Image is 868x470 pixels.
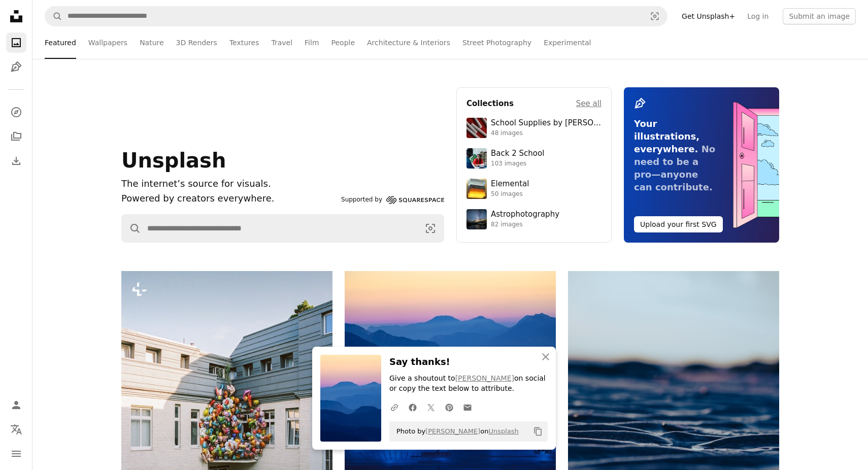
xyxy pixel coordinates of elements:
div: 48 images [491,129,602,138]
a: Textures [229,26,259,59]
a: Photos [6,32,26,53]
a: People [331,26,355,59]
a: Architecture & Interiors [367,26,450,59]
a: A large cluster of colorful balloons on a building facade. [121,409,332,418]
img: premium_photo-1715107534993-67196b65cde7 [466,118,487,138]
a: Elemental50 images [466,179,602,199]
form: Find visuals sitewide [45,6,667,26]
h4: Collections [466,97,514,110]
a: Share on Facebook [404,397,422,417]
p: Powered by creators everywhere. [121,191,337,206]
a: School Supplies by [PERSON_NAME]48 images [466,118,602,138]
a: Log in [741,8,775,24]
a: [PERSON_NAME] [425,427,480,435]
img: Layered blue mountains under a pastel sky [345,271,556,403]
button: Copy to clipboard [529,423,547,440]
a: Share on Twitter [422,397,440,417]
a: Experimental [544,26,591,59]
button: Visual search [643,7,667,26]
a: Get Unsplash+ [676,8,741,24]
img: photo-1538592487700-be96de73306f [466,209,487,229]
a: Back 2 School103 images [466,148,602,169]
a: Explore [6,102,26,122]
button: Upload your first SVG [634,216,723,232]
div: 82 images [491,221,559,229]
img: premium_photo-1751985761161-8a269d884c29 [466,179,487,199]
div: School Supplies by [PERSON_NAME] [491,118,602,128]
button: Search Unsplash [45,7,62,26]
a: Supported by [341,194,444,206]
a: Layered blue mountains under a pastel sky [345,332,556,341]
button: Visual search [417,215,444,242]
img: premium_photo-1683135218355-6d72011bf303 [466,148,487,169]
a: Rippled sand dunes under a twilight sky [568,425,779,434]
a: Wallpapers [88,26,127,59]
a: Collections [6,126,26,147]
a: Log in / Sign up [6,395,26,415]
a: Unsplash [488,427,518,435]
a: Download History [6,151,26,171]
a: Share on Pinterest [440,397,458,417]
form: Find visuals sitewide [121,214,444,243]
a: Astrophotography82 images [466,209,602,229]
div: 103 images [491,160,544,168]
button: Submit an image [783,8,856,24]
a: Nature [140,26,163,59]
div: Elemental [491,179,529,189]
a: Street Photography [462,26,531,59]
a: Share over email [458,397,477,417]
h3: Say thanks! [389,355,548,370]
a: See all [576,97,602,110]
a: 3D Renders [176,26,217,59]
a: Film [305,26,319,59]
p: Give a shoutout to on social or copy the text below to attribute. [389,374,548,394]
h1: The internet’s source for visuals. [121,177,337,191]
a: Illustrations [6,57,26,77]
span: Photo by on [391,423,519,440]
button: Search Unsplash [122,215,141,242]
div: Back 2 School [491,149,544,159]
span: Your illustrations, everywhere. [634,118,699,154]
span: Unsplash [121,149,226,172]
div: 50 images [491,190,529,198]
a: [PERSON_NAME] [455,374,514,382]
a: Travel [271,26,292,59]
button: Menu [6,444,26,464]
div: Astrophotography [491,210,559,220]
button: Language [6,419,26,440]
